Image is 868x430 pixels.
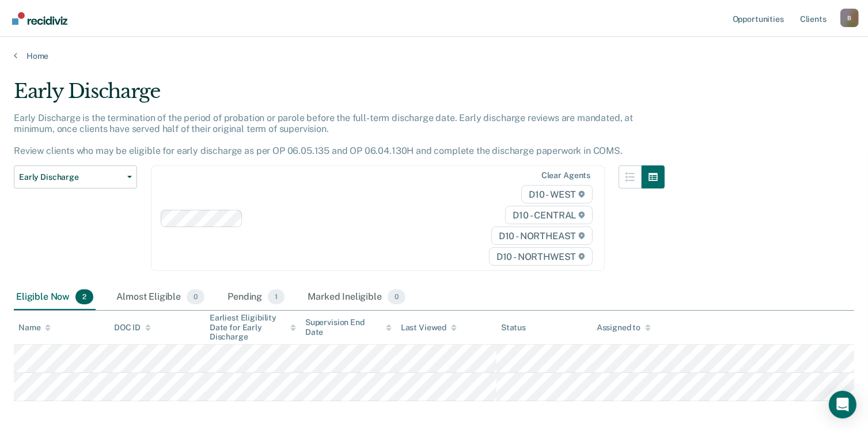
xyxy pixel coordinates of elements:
[489,247,593,266] span: D10 - NORTHWEST
[225,285,287,310] div: Pending1
[388,289,405,304] span: 0
[14,285,96,310] div: Eligible Now2
[12,12,67,25] img: Recidiviz
[401,323,457,333] div: Last Viewed
[268,289,285,304] span: 1
[75,289,93,304] span: 2
[840,9,859,27] div: B
[305,285,408,310] div: Marked Ineligible0
[187,289,204,304] span: 0
[18,323,51,333] div: Name
[14,80,665,112] div: Early Discharge
[829,391,856,418] div: Open Intercom Messenger
[114,285,207,310] div: Almost Eligible0
[14,165,137,188] button: Early Discharge
[491,227,593,245] span: D10 - NORTHEAST
[210,313,296,342] div: Earliest Eligibility Date for Early Discharge
[19,172,123,182] span: Early Discharge
[521,185,593,203] span: D10 - WEST
[597,323,651,333] div: Assigned to
[840,9,859,27] button: Profile dropdown button
[305,318,392,337] div: Supervision End Date
[14,51,854,61] a: Home
[541,171,590,180] div: Clear agents
[505,206,593,224] span: D10 - CENTRAL
[114,323,151,333] div: DOC ID
[501,323,526,333] div: Status
[14,112,633,157] p: Early Discharge is the termination of the period of probation or parole before the full-term disc...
